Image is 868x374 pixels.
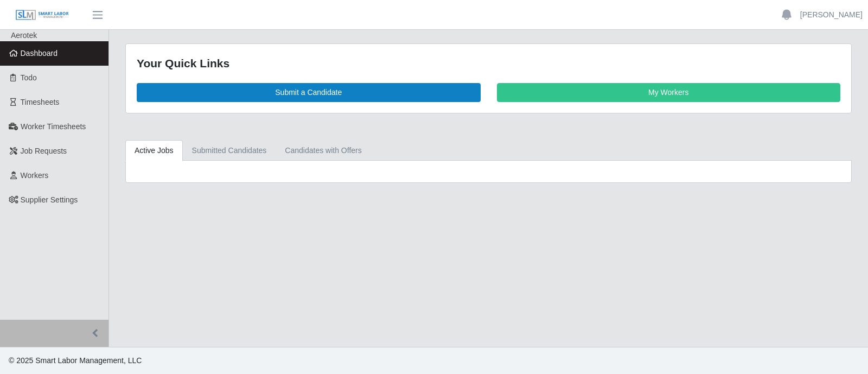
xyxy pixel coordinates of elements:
a: Candidates with Offers [276,140,371,161]
span: Dashboard [21,49,58,58]
div: Your Quick Links [137,55,840,72]
img: SLM Logo [15,9,69,21]
a: Submit a Candidate [137,83,481,102]
span: Job Requests [21,147,67,155]
span: Timesheets [21,98,60,106]
span: © 2025 Smart Labor Management, LLC [9,356,142,365]
span: Todo [21,73,37,82]
a: Submitted Candidates [183,140,276,161]
span: Workers [21,171,49,180]
a: [PERSON_NAME] [800,9,863,21]
a: Active Jobs [125,140,183,161]
span: Worker Timesheets [21,122,86,131]
span: Aerotek [11,31,37,40]
a: My Workers [497,83,841,102]
span: Supplier Settings [21,195,78,204]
